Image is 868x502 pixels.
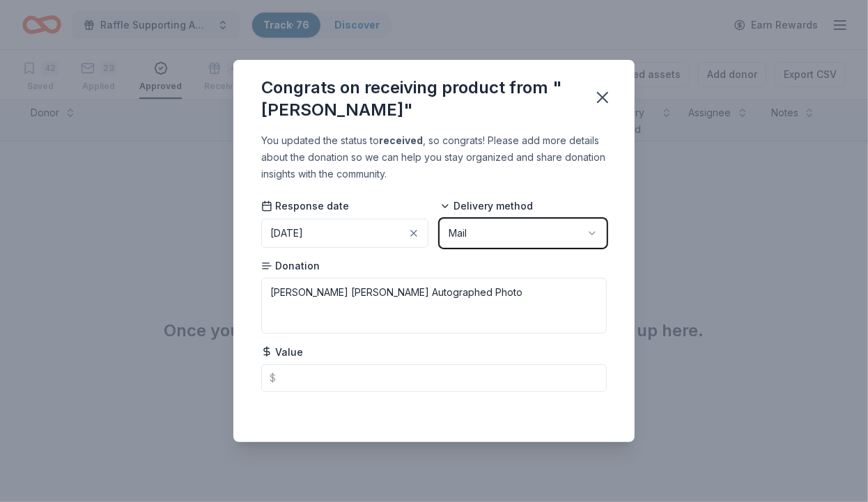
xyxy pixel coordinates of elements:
span: Donation [261,259,320,273]
button: [DATE] [261,219,428,248]
textarea: [PERSON_NAME] [PERSON_NAME] Autographed Photo [261,278,607,334]
span: Delivery method [440,199,533,213]
span: Value [261,345,303,359]
b: received [379,134,423,146]
div: Congrats on receiving product from "[PERSON_NAME]" [261,77,576,121]
div: [DATE] [270,225,303,242]
span: Response date [261,199,349,213]
div: You updated the status to , so congrats! Please add more details about the donation so we can hel... [261,132,607,182]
